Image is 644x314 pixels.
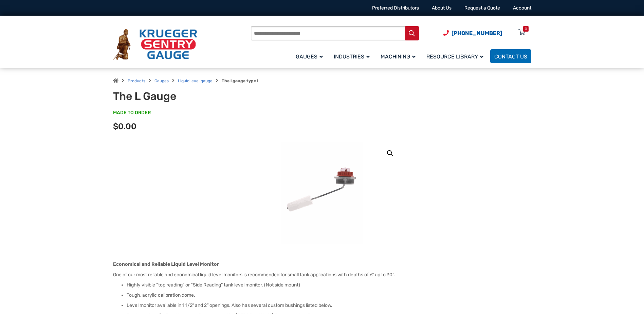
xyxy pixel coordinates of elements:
[113,109,151,116] span: MADE TO ORDER
[128,78,145,83] a: Products
[127,282,531,289] li: Highly visible “top reading” or “Side Reading” tank level monitor. (Not side mount)
[154,78,169,83] a: Gauges
[330,48,376,64] a: Industries
[292,48,330,64] a: Gauges
[113,90,280,103] h1: The L Gauge
[113,261,219,267] strong: Economical and Reliable Liquid Level Monitor
[113,271,531,278] p: One of our most reliable and economical liquid level monitors is recommended for small tank appli...
[513,5,531,11] a: Account
[127,302,531,309] li: Level monitor available in 1 1/2″ and 2″ openings. Also has several custom bushings listed below.
[443,29,502,37] a: Phone Number (920) 434-8860
[490,49,531,63] a: Contact Us
[281,142,363,244] img: The L Gauge
[426,53,483,60] span: Resource Library
[127,292,531,299] li: Tough, acrylic calibration dome.
[432,5,452,11] a: About Us
[296,53,323,60] span: Gauges
[113,122,136,131] span: $0.00
[494,53,527,60] span: Contact Us
[376,48,422,64] a: Machining
[452,30,502,36] span: [PHONE_NUMBER]
[222,78,258,83] strong: The l gauge type l
[384,147,396,159] a: View full-screen image gallery
[372,5,419,11] a: Preferred Distributors
[464,5,500,11] a: Request a Quote
[525,26,527,32] div: 0
[422,48,490,64] a: Resource Library
[334,53,370,60] span: Industries
[178,78,213,83] a: Liquid level gauge
[381,53,416,60] span: Machining
[113,29,197,60] img: Krueger Sentry Gauge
